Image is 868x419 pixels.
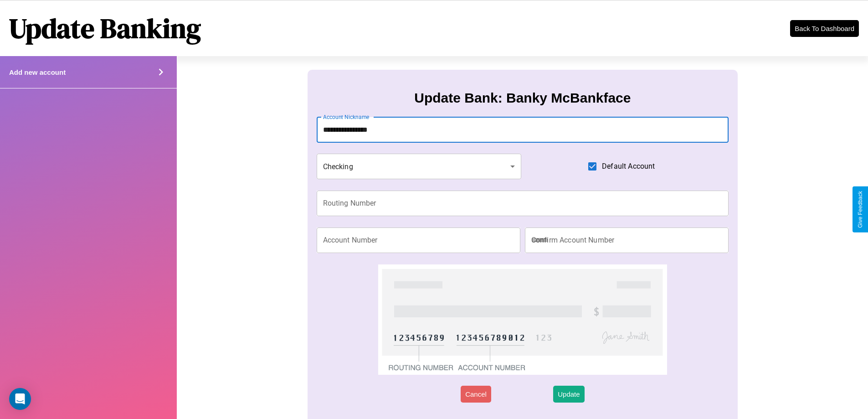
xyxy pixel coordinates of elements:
label: Account Nickname [323,113,370,121]
button: Update [553,386,584,403]
button: Cancel [461,386,491,403]
h3: Update Bank: Banky McBankface [414,90,631,106]
div: Checking [317,154,522,179]
span: Default Account [602,161,655,172]
div: Give Feedback [857,191,863,228]
button: Back To Dashboard [790,20,859,37]
h4: Add new account [9,68,66,76]
img: check [378,264,667,375]
h1: Update Banking [9,10,201,47]
div: Open Intercom Messenger [9,388,31,410]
